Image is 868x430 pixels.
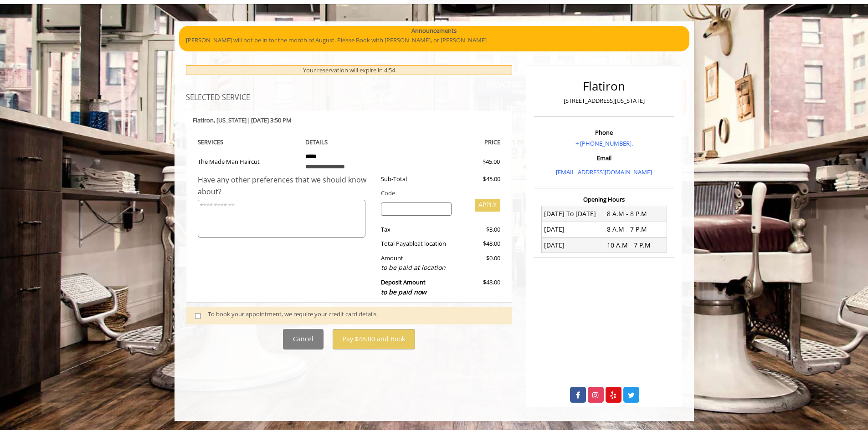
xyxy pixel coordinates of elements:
td: [DATE] [541,222,604,237]
div: $45.00 [450,157,500,167]
a: + [PHONE_NUMBER]. [575,139,633,147]
td: 8 A.M - 8 P.M [604,206,667,222]
td: 8 A.M - 7 P.M [604,222,667,237]
button: Cancel [283,329,324,349]
div: Have any other preferences that we should know about? [198,174,375,197]
h3: Phone [536,129,672,136]
h3: Opening Hours [534,196,674,202]
p: [PERSON_NAME] will not be in for the month of August. Please Book with [PERSON_NAME], or [PERSON_... [186,35,683,45]
h3: Email [536,155,672,161]
a: [EMAIL_ADDRESS][DOMAIN_NAME] [556,168,652,176]
span: S [220,138,223,146]
div: To book your appointment, we require your credit card details. [208,309,503,322]
div: $3.00 [458,225,500,234]
h3: SELECTED SERVICE [186,94,513,102]
h2: Flatiron [536,80,672,93]
div: Sub-Total [374,174,458,184]
div: Code [374,188,500,198]
th: DETAILS [298,137,400,147]
th: PRICE [400,137,501,147]
b: Flatiron | [DATE] 3:50 PM [193,116,292,124]
td: [DATE] [541,238,604,253]
div: Your reservation will expire in 4:54 [186,65,513,76]
span: at location [417,239,446,248]
div: Total Payable [374,239,458,248]
div: to be paid at location [381,263,452,273]
b: Deposit Amount [381,278,426,296]
button: APPLY [475,199,500,212]
div: $48.00 [458,278,500,297]
div: $45.00 [458,174,500,184]
th: SERVICE [198,137,299,147]
div: Amount [374,253,458,273]
div: $0.00 [458,253,500,273]
button: Pay $48.00 and Book [333,329,415,349]
span: , [US_STATE] [214,116,247,124]
b: Announcements [411,26,457,35]
span: to be paid now [381,288,426,296]
p: [STREET_ADDRESS][US_STATE] [536,96,672,106]
div: Tax [374,225,458,234]
td: [DATE] To [DATE] [541,206,604,222]
td: 10 A.M - 7 P.M [604,238,667,253]
td: The Made Man Haircut [198,147,299,174]
div: $48.00 [458,239,500,248]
